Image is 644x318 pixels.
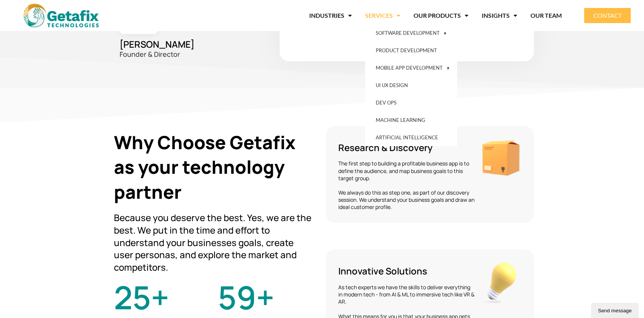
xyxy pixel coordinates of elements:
h3: Research & Discovery [338,142,475,154]
p: The first step to building a profitable business app is to define the audience, and map business ... [338,160,475,210]
ul: SERVICES [365,24,457,146]
a: PRODUCT DEVELOPMENT [365,42,457,59]
nav: Menu [126,7,562,24]
a: INDUSTRIES [309,7,352,24]
img: web and mobile application development company [23,4,99,27]
span: Founder & Director [120,50,180,59]
a: DEV OPS [365,94,457,111]
h2: 59+ [218,281,314,313]
a: ARTIFICIAL INTELLIGENCE [365,129,457,146]
a: OUR TEAM [530,7,562,24]
h3: Innovative Solutions [338,265,475,277]
a: MOBILE APP DEVELOPMENT [365,59,457,76]
a: CONTACT [584,8,631,23]
h3: Because you deserve the best. Yes, we are the best. We put in the time and effort to understand y... [114,212,314,274]
h2: Why Choose Getafix as your technology partner [114,130,314,204]
a: SOFTWARE DEVELOPMENT [365,24,457,42]
a: UI UX DESIGN [365,76,457,94]
a: SERVICES [365,7,400,24]
a: OUR PRODUCTS [414,7,468,24]
span: CONTACT [593,12,622,19]
a: MACHINE LEARNING [365,111,457,129]
h2: 25+ [114,281,210,313]
iframe: chat widget [591,301,640,318]
a: INSIGHTS [482,7,517,24]
div: [PERSON_NAME] [110,5,280,67]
